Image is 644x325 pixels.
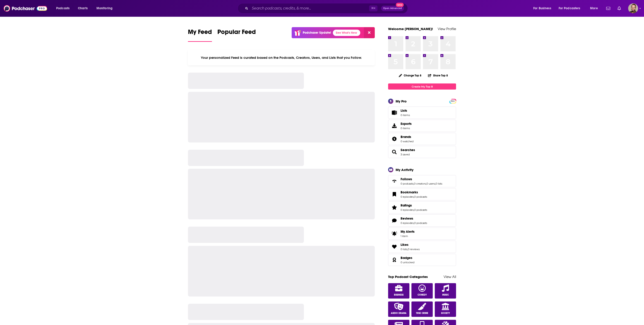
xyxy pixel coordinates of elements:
[396,99,407,103] div: My Pro
[530,5,557,12] button: open menu
[188,28,212,38] span: My Feed
[628,3,638,13] button: Show profile menu
[401,216,427,221] a: Reviews
[401,208,414,211] a: 0 episodes
[390,123,399,129] span: Exports
[444,275,456,279] a: View All
[441,312,450,315] span: Society
[401,148,415,152] span: Searches
[426,182,435,185] a: 0 users
[428,71,448,80] button: Share Top 8
[416,312,428,315] span: True Crime
[407,248,408,251] span: ,
[408,248,420,251] a: 0 reviews
[401,203,412,207] span: Ratings
[217,28,256,42] a: Popular Feed
[401,230,415,234] span: My Alerts
[388,83,456,90] a: Create My Top 8
[401,256,412,260] span: Badges
[401,261,414,264] a: 0 unlocked
[188,50,375,65] div: Your personalized Feed is curated based on the Podcasts, Creators, Users, and Lists that you Follow.
[401,135,413,139] a: Brands
[414,195,414,198] span: ,
[390,217,399,224] a: Reviews
[388,201,456,214] span: Ratings
[401,235,415,238] span: 1 item
[435,182,435,185] span: ,
[604,5,612,12] a: Show notifications dropdown
[390,257,399,263] a: Badges
[78,5,88,12] span: Charts
[4,4,47,13] img: Podchaser - Follow, Share and Rate Podcasts
[388,133,456,145] span: Brands
[401,216,413,221] span: Reviews
[333,30,360,36] a: See What's New
[390,191,399,197] a: Bookmarks
[533,5,551,12] span: For Business
[401,190,418,194] span: Bookmarks
[401,135,411,139] span: Brands
[590,5,598,12] span: More
[369,5,377,11] span: ⌘ K
[388,241,456,253] span: Likes
[450,99,455,103] a: PRO
[401,153,410,156] a: 3 saved
[418,294,427,296] span: Comedy
[390,109,399,116] span: Lists
[411,283,433,299] a: Comedy
[587,5,603,12] button: open menu
[390,204,399,211] a: Ratings
[401,248,407,251] a: 0 lists
[401,190,427,194] a: Bookmarks
[388,283,409,299] a: Business
[396,168,413,172] div: My Activity
[391,312,406,315] span: Audio Drama
[388,146,456,158] span: Searches
[250,5,369,12] input: Search podcasts, credits, & more...
[401,182,413,185] a: 0 podcasts
[388,254,456,266] span: Badges
[388,214,456,227] span: Reviews
[414,221,427,225] a: 0 podcasts
[93,5,118,12] button: open menu
[435,182,442,185] a: 0 lists
[401,109,410,113] span: Lists
[401,127,412,130] span: 0 items
[559,5,580,12] span: For Podcasters
[401,195,414,198] a: 0 episodes
[616,5,623,12] a: Show notifications dropdown
[435,283,456,299] a: Music
[401,114,410,117] span: 0 items
[414,195,427,198] a: 0 podcasts
[401,177,442,181] a: Follows
[383,7,402,9] span: Open Advanced
[414,182,426,185] a: 0 creators
[390,178,399,184] a: Follows
[401,243,420,247] a: Likes
[388,301,409,317] a: Audio Drama
[435,301,456,317] a: Society
[381,6,404,11] button: Open AdvancedNew
[556,5,587,12] button: open menu
[75,5,90,12] a: Charts
[242,3,412,14] div: Search podcasts, credits, & more...
[411,301,433,317] a: True Crime
[53,5,75,12] button: open menu
[414,208,427,211] a: 0 podcasts
[96,5,113,12] span: Monitoring
[426,182,426,185] span: ,
[401,203,427,207] a: Ratings
[394,294,404,296] span: Business
[401,177,412,181] span: Follows
[390,149,399,155] a: Searches
[413,182,414,185] span: ,
[388,228,456,240] a: My Alerts
[401,140,413,143] a: 0 watched
[396,73,424,78] button: Change Top 8
[390,230,399,237] span: My Alerts
[303,31,331,35] p: Podchaser Update!
[401,221,414,225] a: 0 episodes
[388,120,456,132] a: Exports
[388,107,456,119] a: Lists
